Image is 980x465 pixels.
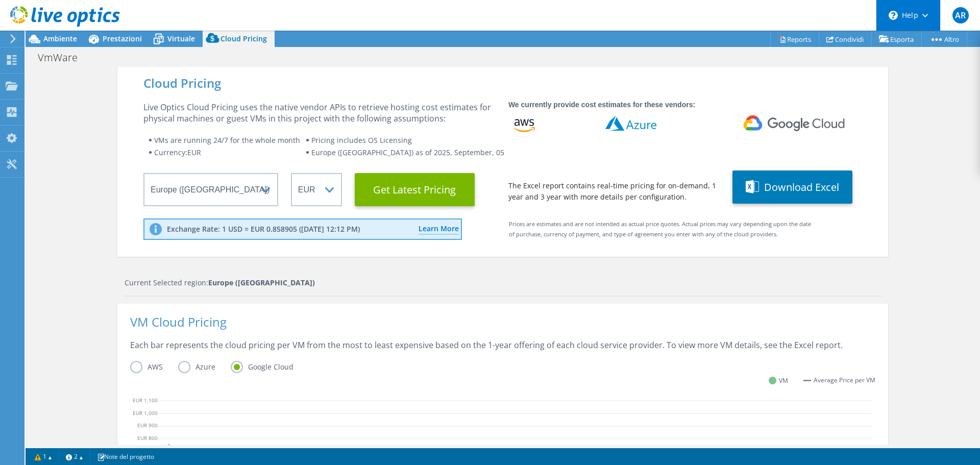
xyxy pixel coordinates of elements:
div: Prices are estimates and are not intended as actual price quotes. Actual prices may vary dependin... [492,219,815,247]
div: Each bar represents the cloud pricing per VM from the most to least expensive based on the 1-year... [130,339,875,361]
div: VM Cloud Pricing [130,316,875,339]
text: EUR 1,000 [133,409,158,417]
a: Note del progetto [90,450,161,463]
text: EUR 800 [137,435,158,442]
svg: \n [889,11,898,20]
span: Pricing includes OS Licensing [311,135,412,145]
span: VMs are running 24/7 for the whole month [154,135,300,145]
div: Cloud Pricing [143,78,862,89]
p: Exchange Rate: 1 USD = EUR 0.858905 ([DATE] 12:12 PM) [167,225,360,234]
div: Live Optics Cloud Pricing uses the native vendor APIs to retrieve hosting cost estimates for phys... [143,102,496,124]
strong: We currently provide cost estimates for these vendors: [508,101,695,109]
span: AR [952,7,969,23]
span: Prestazioni [103,34,142,43]
button: Download Excel [732,170,852,204]
div: The Excel report contains real-time pricing for on-demand, 1 year and 3 year with more details pe... [508,180,720,203]
span: Virtuale [167,34,195,43]
a: Reports [770,31,819,47]
text: EUR 1,100 [133,397,158,404]
span: Currency: EUR [154,148,201,157]
label: Google Cloud [231,361,309,373]
span: Ambiente [43,34,77,43]
a: 1 [28,450,59,463]
a: Condividi [819,31,872,47]
a: Altro [921,31,967,47]
button: Get Latest Pricing [355,173,475,206]
label: Azure [178,361,231,373]
a: 2 [59,450,90,463]
strong: Europe ([GEOGRAPHIC_DATA]) [208,278,315,287]
span: VM [779,375,788,386]
h1: VmWare [33,52,93,63]
div: Current Selected region: [125,277,883,288]
span: Europe ([GEOGRAPHIC_DATA]) as of 2025, September, 05 [311,148,504,157]
a: Learn More [419,224,459,235]
text: EUR 900 [137,422,158,429]
span: Average Price per VM [814,375,875,386]
a: Esporta [871,31,922,47]
label: AWS [130,361,178,373]
span: Cloud Pricing [220,34,267,43]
